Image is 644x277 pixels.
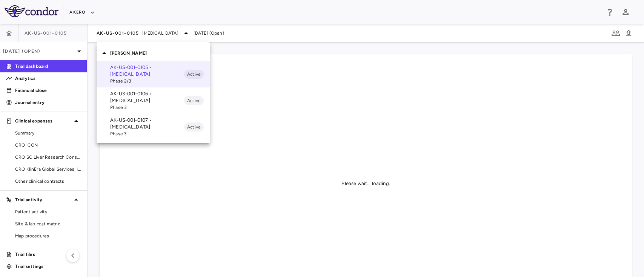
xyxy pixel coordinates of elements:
[97,87,210,114] div: AK-US-001-0106 • [MEDICAL_DATA]Phase 3Active
[184,124,204,130] span: Active
[110,104,184,111] span: Phase 3
[110,64,184,78] p: AK-US-001-0105 • [MEDICAL_DATA]
[97,61,210,87] div: AK-US-001-0105 • [MEDICAL_DATA]Phase 2/3Active
[97,45,210,61] div: [PERSON_NAME]
[110,50,210,57] p: [PERSON_NAME]
[184,97,204,104] span: Active
[110,90,184,104] p: AK-US-001-0106 • [MEDICAL_DATA]
[184,71,204,78] span: Active
[110,130,184,137] span: Phase 3
[110,117,184,130] p: AK-US-001-0107 • [MEDICAL_DATA]
[97,114,210,140] div: AK-US-001-0107 • [MEDICAL_DATA]Phase 3Active
[110,78,184,84] span: Phase 2/3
